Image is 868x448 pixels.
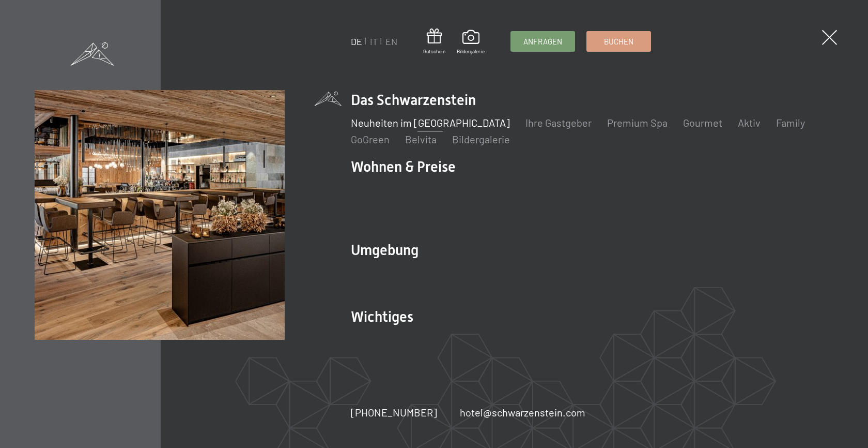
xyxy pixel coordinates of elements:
[423,48,445,55] span: Gutschein
[523,36,562,47] span: Anfragen
[587,32,650,51] a: Buchen
[457,30,485,55] a: Bildergalerie
[385,36,397,47] a: EN
[370,36,378,47] a: IT
[351,116,510,129] a: Neuheiten im [GEOGRAPHIC_DATA]
[405,133,437,145] a: Belvita
[525,116,592,129] a: Ihre Gastgeber
[607,116,668,129] a: Premium Spa
[776,116,805,129] a: Family
[683,116,722,129] a: Gourmet
[738,116,761,129] a: Aktiv
[460,405,585,420] a: hotel@schwarzenstein.com
[423,28,445,55] a: Gutschein
[351,133,390,145] a: GoGreen
[351,406,437,419] span: [PHONE_NUMBER]
[511,32,575,51] a: Anfragen
[452,133,510,145] a: Bildergalerie
[457,48,485,55] span: Bildergalerie
[351,405,437,420] a: [PHONE_NUMBER]
[351,36,362,47] a: DE
[604,36,633,47] span: Buchen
